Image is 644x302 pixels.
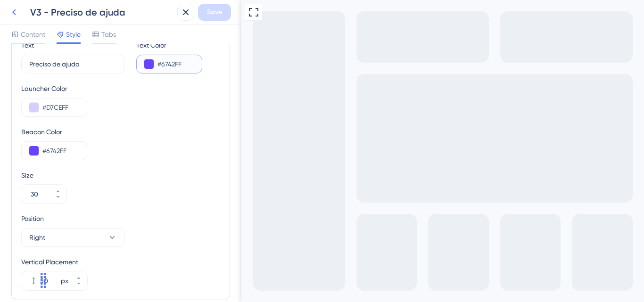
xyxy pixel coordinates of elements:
div: Beacon Color [21,126,220,138]
button: Right [21,228,125,247]
span: Tabs [101,29,116,40]
input: Get Started [29,59,117,69]
div: 3 [68,4,71,11]
button: px [70,281,87,290]
div: Vertical Placement [21,256,87,268]
span: Content [21,29,45,40]
div: Arrastar [36,266,51,294]
div: Size [21,170,220,181]
button: Save [198,4,231,21]
span: Style [66,29,81,40]
div: Launcher Color [21,83,87,94]
div: Text [21,40,34,51]
span: Preciso de ajuda [8,1,62,13]
div: Text Color [136,40,202,51]
span: Right [29,232,45,243]
span: Save [207,7,222,18]
button: px [70,271,87,281]
div: Position [21,213,125,224]
div: V3 - Preciso de ajuda [30,6,173,19]
div: px [61,275,68,286]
